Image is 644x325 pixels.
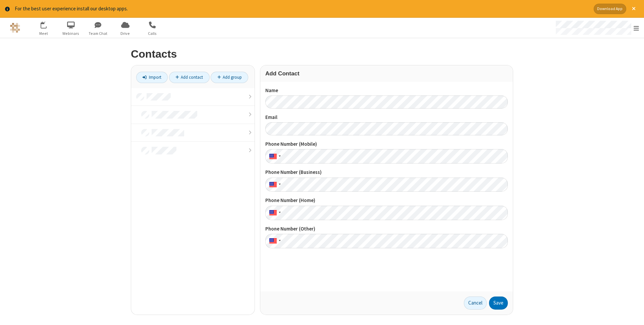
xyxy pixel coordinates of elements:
img: QA Selenium DO NOT DELETE OR CHANGE [10,23,20,33]
a: Add group [211,72,248,83]
span: Meet [31,30,56,37]
label: Name [265,87,508,94]
span: Webinars [58,30,84,37]
h3: Add Contact [265,70,508,77]
h2: Contacts [131,48,513,60]
label: Phone Number (Business) [265,169,508,176]
div: 12 [44,21,50,26]
button: Download App [594,4,626,14]
div: United States: + 1 [265,178,283,192]
span: Calls [140,30,165,37]
label: Phone Number (Other) [265,225,508,233]
label: Phone Number (Home) [265,197,508,204]
a: Import [136,72,168,83]
button: Logo [2,18,28,38]
label: Email [265,114,508,121]
div: United States: + 1 [265,234,283,248]
label: Phone Number (Mobile) [265,140,508,148]
div: United States: + 1 [265,149,283,164]
div: United States: + 1 [265,206,283,220]
div: Open menu [549,18,644,38]
button: Close alert [629,4,639,14]
button: Save [489,297,508,310]
div: For the best user experience install our desktop apps. [15,5,589,13]
a: Cancel [464,297,487,310]
span: Team Chat [86,30,111,37]
a: Add contact [169,72,210,83]
span: Drive [113,30,138,37]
